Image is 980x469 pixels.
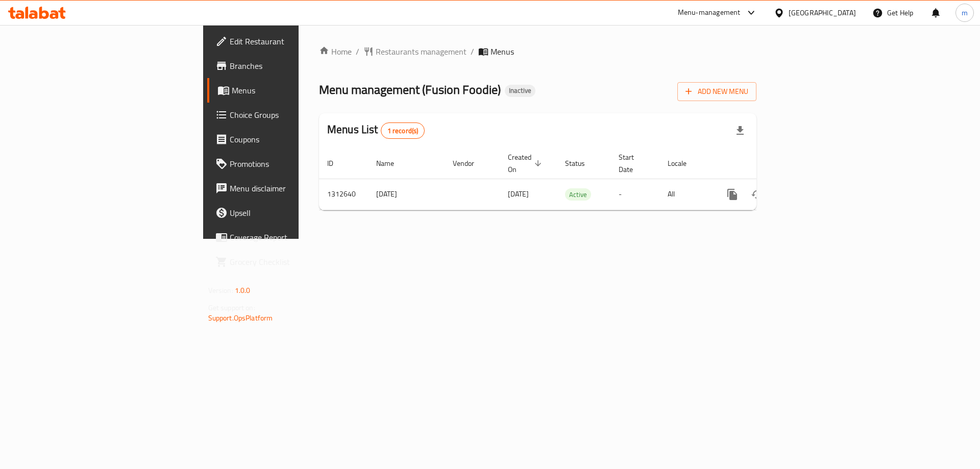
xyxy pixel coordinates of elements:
[453,157,487,169] span: Vendor
[610,179,659,210] td: -
[381,122,425,139] div: Total records count
[207,127,367,152] a: Coupons
[376,157,407,169] span: Name
[208,284,233,297] span: Version:
[368,179,445,210] td: [DATE]
[565,157,598,169] span: Status
[207,54,367,78] a: Branches
[207,176,367,201] a: Menu disclaimer
[745,182,769,207] button: Change Status
[207,201,367,225] a: Upsell
[230,207,359,219] span: Upsell
[208,301,255,314] span: Get support on:
[712,148,826,179] th: Actions
[505,86,535,95] span: Inactive
[376,45,467,58] span: Restaurants management
[230,231,359,243] span: Coverage Report
[508,187,529,201] span: [DATE]
[230,35,359,47] span: Edit Restaurant
[363,45,467,58] a: Restaurants management
[565,189,591,201] span: Active
[619,151,647,176] span: Start Date
[230,158,359,170] span: Promotions
[962,7,968,18] span: m
[668,157,700,169] span: Locale
[508,151,545,176] span: Created On
[381,126,425,136] span: 1 record(s)
[230,133,359,145] span: Coupons
[207,152,367,176] a: Promotions
[327,122,425,139] h2: Menus List
[319,78,501,101] span: Menu management ( Fusion Foodie )
[659,179,712,210] td: All
[207,103,367,127] a: Choice Groups
[207,225,367,250] a: Coverage Report
[230,60,359,72] span: Branches
[232,84,359,96] span: Menus
[677,82,756,101] button: Add New Menu
[235,284,251,297] span: 1.0.0
[207,250,367,274] a: Grocery Checklist
[789,7,856,18] div: [GEOGRAPHIC_DATA]
[208,311,273,325] a: Support.OpsPlatform
[207,78,367,103] a: Menus
[230,109,359,121] span: Choice Groups
[319,45,756,58] nav: breadcrumb
[327,157,347,169] span: ID
[491,45,514,58] span: Menus
[230,256,359,268] span: Grocery Checklist
[505,85,535,97] div: Inactive
[230,182,359,194] span: Menu disclaimer
[471,45,474,58] li: /
[319,148,826,210] table: enhanced table
[678,7,741,19] div: Menu-management
[685,85,748,98] span: Add New Menu
[720,182,745,207] button: more
[207,29,367,54] a: Edit Restaurant
[728,118,752,143] div: Export file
